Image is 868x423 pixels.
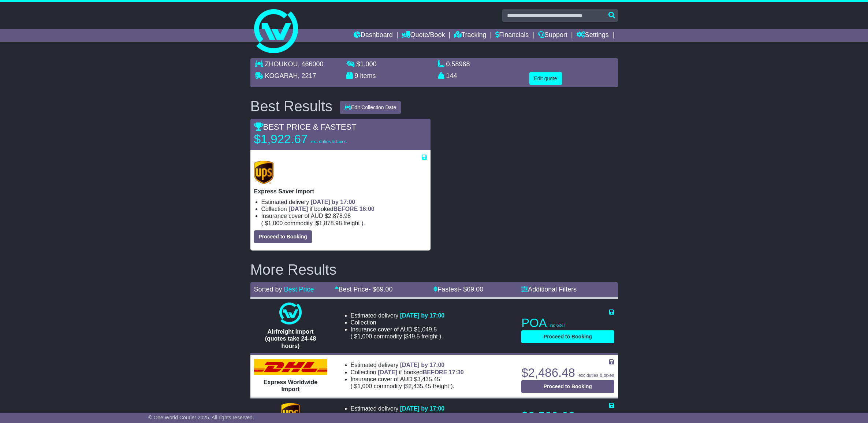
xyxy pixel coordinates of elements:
[351,333,443,340] span: ( ).
[521,286,577,293] a: Additional Filters
[374,383,402,389] span: Commodity
[578,373,614,378] span: exc duties & taxes
[374,333,402,339] span: Commodity
[433,383,449,389] span: Freight
[495,29,529,42] a: Financials
[357,333,372,339] span: 1,000
[378,369,463,375] span: if booked
[351,326,437,333] span: Insurance cover of AUD $
[254,161,274,184] img: UPS (new): Express Saver Import
[265,60,298,68] span: ZHOUKOU
[404,333,405,339] span: |
[263,220,361,226] span: $ $
[402,29,445,42] a: Quote/Book
[247,98,336,114] div: Best Results
[433,286,483,293] a: Fastest- $69.00
[250,261,618,278] h2: More Results
[340,101,401,114] button: Edit Collection Date
[254,230,312,243] button: Proceed to Booking
[351,405,513,412] li: Estimated delivery
[404,383,405,389] span: |
[328,213,351,219] span: 2,878.98
[538,29,567,42] a: Support
[459,286,483,293] span: - $
[360,60,377,68] span: 1,000
[314,220,316,226] span: |
[400,405,445,412] span: [DATE] by 17:00
[284,220,313,226] span: Commodity
[521,330,614,343] button: Proceed to Booking
[254,122,357,131] span: BEST PRICE & FASTEST
[148,415,254,420] span: © One World Courier 2025. All rights reserved.
[343,220,360,226] span: Freight
[521,316,614,330] p: POA
[351,383,455,390] span: ( ).
[421,333,437,339] span: Freight
[334,206,358,212] span: BEFORE
[261,205,427,212] li: Collection
[355,72,358,79] span: 9
[254,188,427,195] p: Express Saver Import
[311,139,346,144] span: exc duties & taxes
[351,312,513,319] li: Estimated delivery
[369,286,393,293] span: - $
[335,286,393,293] a: Best Price- $69.00
[360,72,376,79] span: items
[521,366,614,380] p: $2,486.48
[353,383,451,389] span: $ $
[400,312,445,319] span: [DATE] by 17:00
[357,60,377,68] span: $
[265,329,316,349] span: Airfreight Import (quotes take 24-48 hours)
[417,326,437,333] span: 1,049.5
[288,206,374,212] span: if booked
[409,383,431,389] span: 2,435.45
[261,198,427,205] li: Estimated delivery
[261,212,351,219] span: Insurance cover of AUD $
[351,376,440,383] span: Insurance cover of AUD $
[446,72,457,79] span: 144
[288,206,308,212] span: [DATE]
[400,362,445,368] span: [DATE] by 17:00
[376,286,393,293] span: 69.00
[446,60,470,68] span: 0.58968
[550,323,565,328] span: inc GST
[254,132,347,146] p: $1,922.67
[311,199,355,205] span: [DATE] by 17:00
[417,376,440,382] span: 3,435.45
[279,303,301,324] img: One World Courier: Airfreight Import (quotes take 24-48 hours)
[577,29,609,42] a: Settings
[254,286,282,293] span: Sorted by
[268,220,283,226] span: 1,000
[353,333,439,339] span: $ $
[319,220,342,226] span: 1,878.98
[521,380,614,393] button: Proceed to Booking
[354,29,393,42] a: Dashboard
[351,361,513,368] li: Estimated delivery
[454,29,486,42] a: Tracking
[254,359,327,375] img: DHL: Express Worldwide Import
[265,72,298,79] span: KOGARAH
[298,72,316,79] span: , 2217
[284,286,314,293] a: Best Price
[467,286,483,293] span: 69.00
[357,383,372,389] span: 1,000
[378,369,397,375] span: [DATE]
[351,319,513,326] li: Collection
[351,412,513,419] li: Collection
[409,333,420,339] span: 49.5
[449,369,464,375] span: 17:30
[298,60,324,68] span: , 466000
[351,369,513,376] li: Collection
[423,369,447,375] span: BEFORE
[529,72,562,85] button: Edit quote
[360,206,375,212] span: 16:00
[264,379,317,392] span: Express Worldwide Import
[261,220,365,227] span: ( ).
